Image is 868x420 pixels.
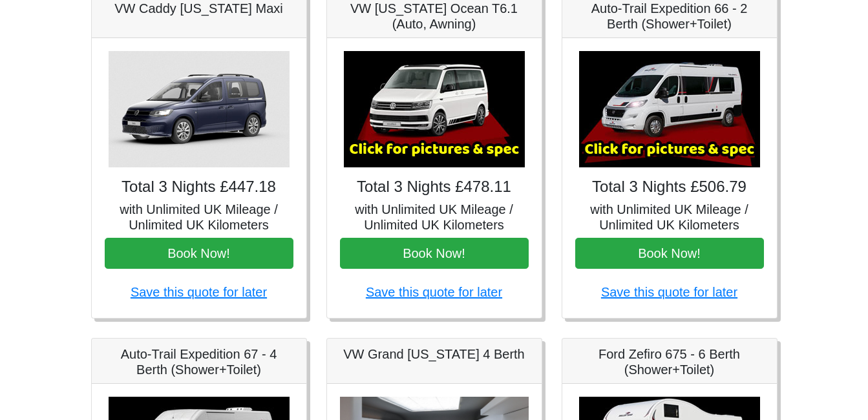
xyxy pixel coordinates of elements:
button: Book Now! [105,238,293,269]
h4: Total 3 Nights £506.79 [575,178,764,196]
h5: Auto-Trail Expedition 66 - 2 Berth (Shower+Toilet) [575,1,764,32]
h5: Ford Zefiro 675 - 6 Berth (Shower+Toilet) [575,346,764,377]
a: Save this quote for later [601,285,737,299]
h5: with Unlimited UK Mileage / Unlimited UK Kilometers [105,202,293,233]
h4: Total 3 Nights £478.11 [340,178,529,196]
h5: VW Grand [US_STATE] 4 Berth [340,346,529,362]
button: Book Now! [575,238,764,269]
h5: VW Caddy [US_STATE] Maxi [105,1,293,16]
h4: Total 3 Nights £447.18 [105,178,293,196]
button: Book Now! [340,238,529,269]
h5: VW [US_STATE] Ocean T6.1 (Auto, Awning) [340,1,529,32]
img: VW Caddy California Maxi [109,51,290,167]
h5: Auto-Trail Expedition 67 - 4 Berth (Shower+Toilet) [105,346,293,377]
img: VW California Ocean T6.1 (Auto, Awning) [344,51,525,167]
h5: with Unlimited UK Mileage / Unlimited UK Kilometers [575,202,764,233]
h5: with Unlimited UK Mileage / Unlimited UK Kilometers [340,202,529,233]
img: Auto-Trail Expedition 66 - 2 Berth (Shower+Toilet) [579,51,760,167]
a: Save this quote for later [131,285,267,299]
a: Save this quote for later [366,285,502,299]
